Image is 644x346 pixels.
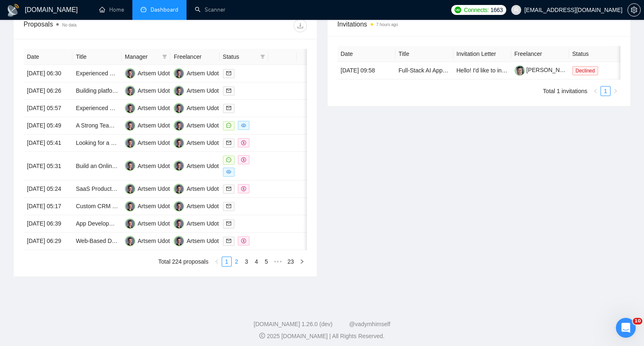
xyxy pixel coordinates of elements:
th: Freelancer [511,46,569,62]
li: 2 [232,257,242,267]
span: download [294,22,306,29]
a: AUArtsem Udot [125,122,170,128]
span: Invitations [338,19,621,29]
a: 4 [252,257,261,266]
span: Declined [572,66,599,75]
th: Status [569,46,627,62]
div: Artsem Udot [138,202,170,211]
a: Full-Stack AI App Developer Needed for "Custom AI Model" Application [399,67,581,74]
div: Proposals [24,19,165,32]
span: dollar [241,157,246,162]
img: AU [125,161,135,171]
li: 3 [242,257,251,267]
div: Artsem Udot [187,86,219,95]
img: AU [125,184,135,194]
th: Title [72,49,121,65]
span: left [593,89,598,94]
th: Manager [122,49,170,65]
a: AUArtsem Udot [174,70,219,76]
td: [DATE] 06:29 [24,233,72,250]
a: Declined [572,67,602,74]
img: logo [7,4,20,17]
div: Artsem Udot [187,184,219,193]
img: upwork-logo.png [455,7,461,13]
a: AUArtsem Udot [125,185,170,192]
a: 23 [285,257,297,266]
th: Date [24,49,72,65]
button: right [297,257,307,267]
img: AU [174,184,184,194]
span: Dashboard [151,6,178,13]
img: AU [125,103,135,113]
span: 10 [633,318,642,324]
div: Artsem Udot [187,69,219,78]
span: right [300,105,312,111]
td: [DATE] 05:24 [24,180,72,198]
span: mail [226,221,231,226]
img: AU [174,120,184,131]
a: AUArtsem Udot [174,139,219,146]
span: ••• [271,257,285,267]
span: mail [226,186,231,191]
a: App Development | Ride share [76,220,154,227]
div: Artsem Udot [138,69,170,78]
img: AU [125,201,135,211]
img: AU [125,68,135,79]
div: Artsem Udot [187,236,219,245]
span: right [300,221,312,226]
td: [DATE] 05:49 [24,117,72,135]
td: Looking for a Developer/Agency to Build a Custom E-commerce Platform + Mobile App [72,135,121,152]
li: 1 [601,86,610,96]
img: AU [174,161,184,171]
img: AU [174,103,184,113]
iframe: Intercom live chat [616,318,636,338]
div: Artsem Udot [138,219,170,228]
a: AUArtsem Udot [174,122,219,128]
a: AUArtsem Udot [174,104,219,111]
span: right [613,89,618,94]
td: [DATE] 06:26 [24,82,72,100]
li: Total 1 invitations [543,86,587,96]
div: Artsem Udot [138,184,170,193]
a: AUArtsem Udot [174,220,219,226]
span: right [300,88,312,94]
a: Looking for a Developer/Agency to Build a Custom E-commerce Platform + Mobile App [76,139,298,146]
a: AUArtsem Udot [125,202,170,209]
li: Next Page [610,86,620,96]
span: right [300,203,312,209]
span: mail [226,106,231,111]
td: Web-Based Database Development for Customer Quoting System [72,233,121,250]
div: Artsem Udot [138,86,170,95]
img: AU [174,236,184,246]
a: AUArtsem Udot [125,162,170,168]
td: [DATE] 05:41 [24,135,72,152]
a: 1 [222,257,231,266]
img: AU [125,120,135,131]
a: AUArtsem Udot [125,104,170,111]
div: Artsem Udot [187,138,219,147]
span: dollar [241,238,246,243]
button: right [610,86,620,96]
a: homeHome [99,6,124,13]
span: mail [226,71,231,76]
div: Artsem Udot [187,202,219,211]
button: left [591,86,601,96]
td: Full-Stack AI App Developer Needed for "Custom AI Model" Application [395,62,453,79]
div: Artsem Udot [138,138,170,147]
span: right [300,186,312,192]
td: Build an Online Travel Agency Website [72,152,121,180]
button: setting [627,3,641,17]
li: 5 [261,257,271,267]
span: right [300,238,312,244]
a: SaaS Product Development – Web & Mobile App [76,185,201,192]
div: Artsem Udot [138,121,170,130]
a: Web-Based Database Development for Customer Quoting System [76,238,246,244]
span: left [214,259,219,264]
a: AUArtsem Udot [174,185,219,192]
span: right [300,163,312,168]
span: copyright [259,333,265,339]
button: download [294,19,307,32]
span: Status [223,52,257,61]
button: left [212,257,222,267]
a: AUArtsem Udot [125,139,170,146]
